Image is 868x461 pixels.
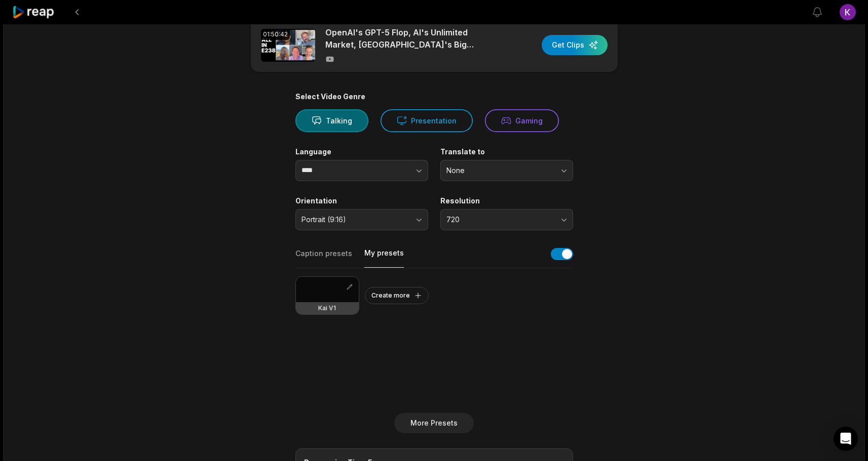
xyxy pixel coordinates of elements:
[295,248,352,268] button: Caption presets
[318,304,336,312] h3: Kai V1
[381,109,473,132] button: Presentation
[364,248,404,268] button: My presets
[325,26,500,51] p: OpenAI's GPT-5 Flop, AI's Unlimited Market, [GEOGRAPHIC_DATA]'s Big Advantage, Rise in Socialism,...
[394,413,474,433] button: More Presets
[295,92,573,101] div: Select Video Genre
[301,215,408,224] span: Portrait (9:16)
[295,209,428,230] button: Portrait (9:16)
[542,35,608,55] button: Get Clips
[440,196,573,205] label: Resolution
[440,160,573,181] button: None
[440,147,573,156] label: Translate to
[485,109,559,132] button: Gaming
[295,147,428,156] label: Language
[295,196,428,205] label: Orientation
[446,166,553,175] span: None
[295,109,368,132] button: Talking
[261,29,290,40] div: 01:50:42
[446,215,553,224] span: 720
[365,287,429,304] button: Create more
[440,209,573,230] button: 720
[834,427,858,451] div: Open Intercom Messenger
